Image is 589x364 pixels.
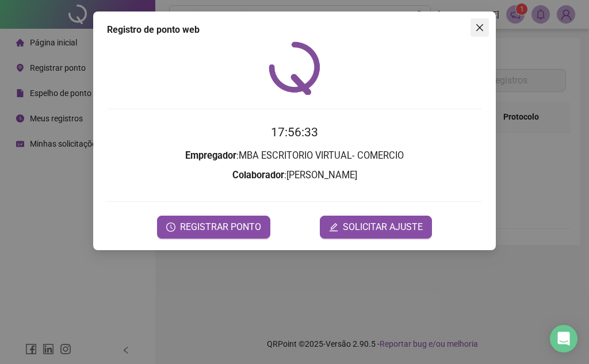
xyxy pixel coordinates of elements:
span: close [475,23,484,32]
strong: Colaborador [232,170,284,181]
button: editSOLICITAR AJUSTE [320,216,432,239]
span: REGISTRAR PONTO [180,220,261,234]
time: 17:56:33 [271,125,318,139]
span: clock-circle [166,223,175,232]
strong: Empregador [185,150,236,161]
div: Registro de ponto web [107,23,482,37]
img: QRPoint [269,41,320,95]
span: SOLICITAR AJUSTE [343,220,423,234]
div: Open Intercom Messenger [550,325,577,352]
h3: : MBA ESCRITORIO VIRTUAL- COMERCIO [107,148,482,163]
button: Close [471,18,489,37]
button: REGISTRAR PONTO [157,216,270,239]
h3: : [PERSON_NAME] [107,168,482,183]
span: edit [329,223,338,232]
